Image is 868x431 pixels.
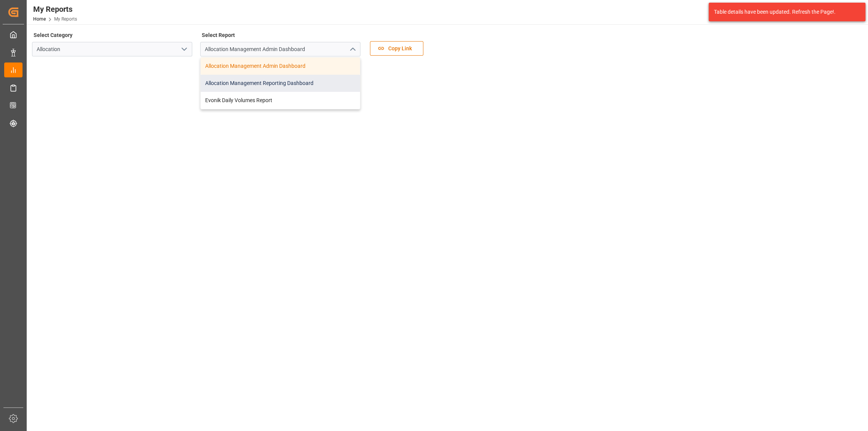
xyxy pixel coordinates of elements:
[201,92,360,109] div: Evonik Daily Volumes Report
[714,8,854,16] div: Table details have been updated. Refresh the Page!.
[200,30,236,40] label: Select Report
[346,43,358,55] button: close menu
[178,43,190,55] button: open menu
[370,41,423,56] button: Copy Link
[33,3,77,15] div: My Reports
[32,42,192,56] input: Type to search/select
[384,45,416,53] span: Copy Link
[201,75,360,92] div: Allocation Management Reporting Dashboard
[33,16,46,22] a: Home
[200,42,360,56] input: Type to search/select
[201,58,360,75] div: Allocation Management Admin Dashboard
[32,30,74,40] label: Select Category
